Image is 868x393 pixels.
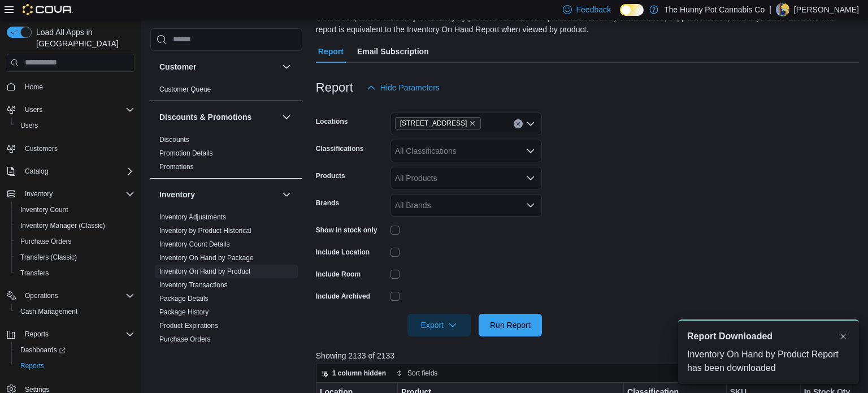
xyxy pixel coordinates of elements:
button: Inventory [159,189,277,200]
span: Load All Apps in [GEOGRAPHIC_DATA] [32,27,134,49]
span: Customer Queue [159,85,211,94]
button: Open list of options [526,119,535,128]
a: Dashboards [11,342,139,358]
span: Reports [20,361,44,370]
span: Report Downloaded [687,330,772,343]
span: Inventory Count [20,205,68,214]
a: Package History [159,308,209,316]
a: Inventory by Product Historical [159,227,251,235]
span: Reports [25,330,49,339]
label: Locations [316,117,348,126]
button: Users [11,118,139,133]
span: [STREET_ADDRESS] [400,118,467,129]
a: Inventory Transactions [159,281,228,289]
label: Brands [316,198,339,208]
button: Users [20,103,47,116]
span: Users [20,121,38,130]
a: Inventory Manager (Classic) [16,219,110,232]
button: Operations [2,288,139,304]
span: Inventory On Hand by Package [159,253,254,262]
button: Reports [11,358,139,374]
label: Include Location [316,248,370,257]
p: | [769,3,771,16]
div: Inventory On Hand by Product Report has been downloaded [687,348,850,375]
h3: Customer [159,61,196,72]
span: 1 column hidden [332,369,386,378]
div: Discounts & Promotions [150,133,302,178]
div: Shannon Shute [776,3,789,16]
a: Promotion Details [159,149,213,157]
a: Users [16,119,42,132]
span: Dark Mode [620,16,620,16]
button: Remove 206 Bank Street from selection in this group [469,120,476,127]
div: Customer [150,83,302,101]
span: Cash Management [20,307,77,316]
span: Inventory [20,187,134,201]
button: Open list of options [526,174,535,183]
button: Clear input [514,119,523,128]
img: Cova [23,4,73,15]
div: View a snapshot of inventory availability by product. You can view products in stock by classific... [316,12,853,36]
label: Show in stock only [316,226,377,235]
p: Showing 2133 of 2133 [316,350,859,361]
button: Hide Parameters [362,76,444,99]
span: Dashboards [20,346,66,355]
span: Operations [25,291,58,300]
span: Inventory [25,189,53,198]
a: Product Expirations [159,322,218,330]
label: Products [316,171,345,180]
a: Dashboards [16,343,70,357]
button: Operations [20,289,63,303]
a: Cash Management [16,305,82,318]
a: Reports [16,359,49,373]
a: Customer Queue [159,85,211,93]
span: Dashboards [16,343,134,357]
span: Report [318,40,344,63]
span: Reports [16,359,134,373]
button: Customer [159,61,277,72]
a: Inventory On Hand by Package [159,254,254,262]
button: Customers [2,140,139,157]
span: Inventory Manager (Classic) [16,219,134,232]
label: Include Room [316,270,361,279]
span: Transfers [16,266,134,280]
div: Inventory [150,210,302,378]
a: Inventory Adjustments [159,213,226,221]
span: Hide Parameters [380,82,440,93]
span: Inventory by Product Historical [159,226,251,235]
input: Dark Mode [620,4,644,16]
span: Home [20,80,134,94]
button: Inventory [2,186,139,202]
button: Transfers [11,265,139,281]
span: Inventory Count Details [159,240,230,249]
span: Sort fields [407,369,437,378]
p: [PERSON_NAME] [794,3,859,16]
button: Cash Management [11,304,139,319]
span: Catalog [20,165,134,178]
button: 1 column hidden [316,366,390,380]
button: Purchase Orders [11,234,139,249]
button: Catalog [20,165,53,178]
span: Reports [20,327,134,341]
button: Discounts & Promotions [159,111,277,123]
span: Purchase Orders [159,335,211,344]
button: Sort fields [392,366,442,380]
span: Export [414,314,464,336]
span: Purchase Orders [16,235,134,248]
span: Catalog [25,167,48,176]
span: Email Subscription [357,40,429,63]
span: Discounts [159,135,189,144]
span: Inventory Transactions [159,280,228,290]
button: Catalog [2,163,139,179]
span: Inventory Count [16,203,134,217]
a: Inventory On Hand by Product [159,267,250,275]
button: Open list of options [526,201,535,210]
button: Reports [2,326,139,342]
span: Home [25,83,43,92]
span: Customers [25,144,58,153]
button: Inventory Manager (Classic) [11,218,139,234]
h3: Report [316,81,353,94]
span: Transfers (Classic) [20,253,77,262]
span: Customers [20,141,134,156]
